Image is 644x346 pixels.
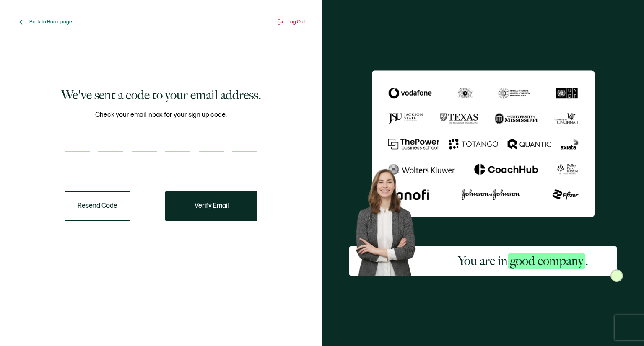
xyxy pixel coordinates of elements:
[95,110,227,120] span: Check your email inbox for your sign up code.
[610,269,623,282] img: Sertifier Signup
[61,87,261,103] h1: We've sent a code to your email address.
[288,19,305,25] span: Log Out
[165,191,257,221] button: Verify Email
[349,163,429,276] img: Sertifier Signup - You are in <span class="strong-h">good company</span>. Hero
[372,70,595,217] img: Sertifier We've sent a code to your email address.
[29,19,72,25] span: Back to Homepage
[195,203,229,209] span: Verify Email
[65,191,130,221] button: Resend Code
[458,253,588,269] h2: You are in .
[508,253,585,269] span: good company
